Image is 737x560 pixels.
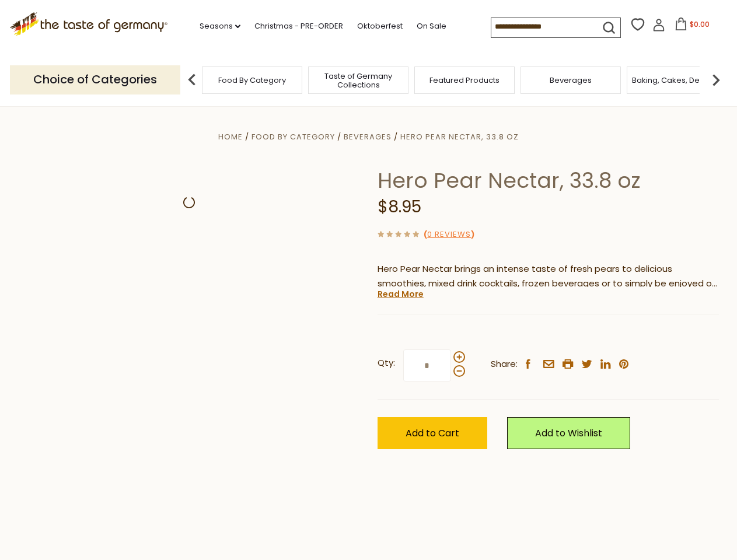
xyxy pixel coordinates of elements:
[378,288,424,300] a: Read More
[406,426,459,440] span: Add to Cart
[344,131,392,142] a: Beverages
[10,65,180,94] p: Choice of Categories
[378,356,395,370] strong: Qty:
[357,20,403,33] a: Oktoberfest
[312,72,405,89] a: Taste of Germany Collections
[429,76,500,85] a: Featured Products
[550,76,592,85] a: Beverages
[378,167,719,194] h1: Hero Pear Nectar, 33.8 oz
[690,19,710,29] span: $0.00
[378,417,487,449] button: Add to Cart
[507,417,630,449] a: Add to Wishlist
[378,195,421,218] span: $8.95
[427,229,471,241] a: 0 Reviews
[252,131,335,142] a: Food By Category
[254,20,343,33] a: Christmas - PRE-ORDER
[218,76,286,85] a: Food By Category
[200,20,240,33] a: Seasons
[180,68,204,92] img: previous arrow
[218,131,243,142] a: Home
[704,68,728,92] img: next arrow
[668,17,717,35] button: $0.00
[378,262,719,291] p: Hero Pear Nectar brings an intense taste of fresh pears to delicious smoothies, mixed drink cockt...
[491,357,518,372] span: Share:
[424,229,474,240] span: ( )
[417,20,446,33] a: On Sale
[632,76,722,85] a: Baking, Cakes, Desserts
[403,349,451,381] input: Qty:
[400,131,519,142] a: Hero Pear Nectar, 33.8 oz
